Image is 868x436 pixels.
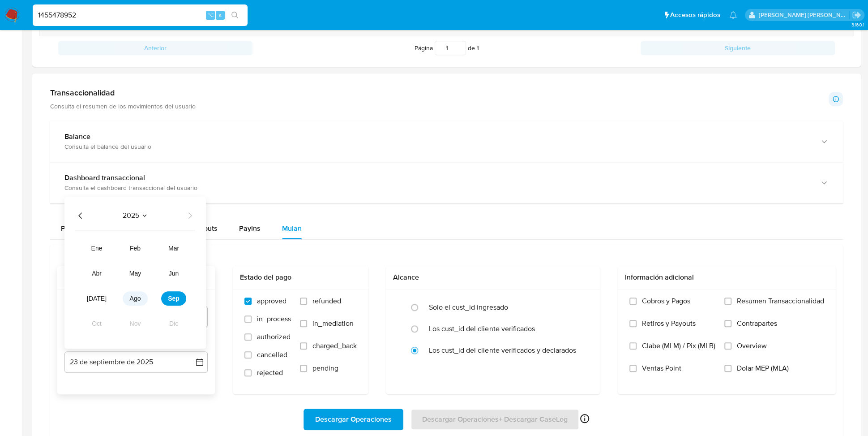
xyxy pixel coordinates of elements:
input: Buscar usuario o caso... [33,9,248,21]
span: s [219,11,222,19]
button: search-icon [226,9,244,22]
button: Anterior [58,41,252,55]
button: Siguiente [641,41,835,55]
p: rene.vale@mercadolibre.com [759,11,849,19]
span: 3.160.1 [851,21,864,28]
span: ⌥ [207,11,214,19]
a: Notificaciones [729,11,737,19]
span: Página de [415,41,479,55]
span: 1 [477,43,479,52]
a: Salir [852,10,861,20]
span: Accesos rápidos [670,10,720,20]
